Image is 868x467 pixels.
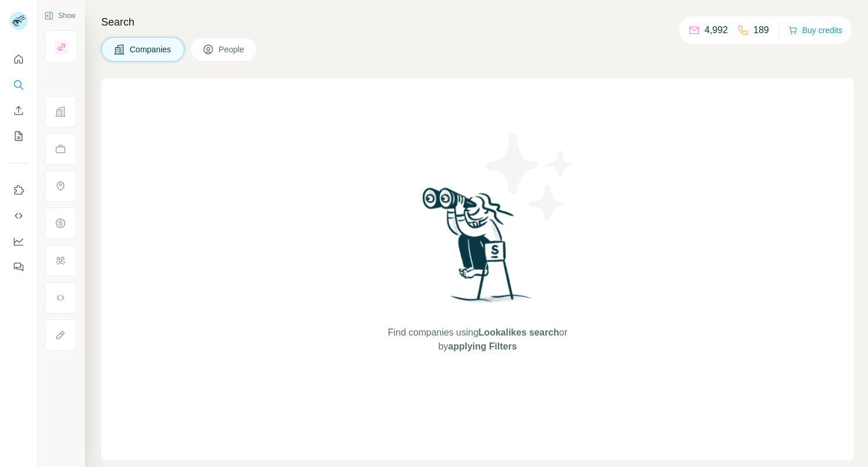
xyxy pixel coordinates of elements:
button: Enrich CSV [9,100,28,121]
button: Show [36,7,84,24]
button: My lists [9,126,28,147]
button: Use Surfe API [9,205,28,226]
button: Search [9,74,28,95]
p: 189 [753,23,769,37]
span: Companies [130,44,172,55]
img: Surfe Illustration - Woman searching with binoculars [417,184,538,314]
span: applying Filters [448,341,517,351]
img: Surfe Illustration - Stars [478,124,582,229]
button: Dashboard [9,231,28,252]
button: Quick start [9,49,28,70]
p: 4,992 [705,23,728,37]
button: Buy credits [788,22,842,38]
h4: Search [101,14,854,30]
button: Use Surfe on LinkedIn [9,180,28,201]
span: Lookalikes search [478,327,559,337]
span: People [219,44,246,55]
button: Feedback [9,256,28,277]
span: Find companies using or by [385,326,571,354]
